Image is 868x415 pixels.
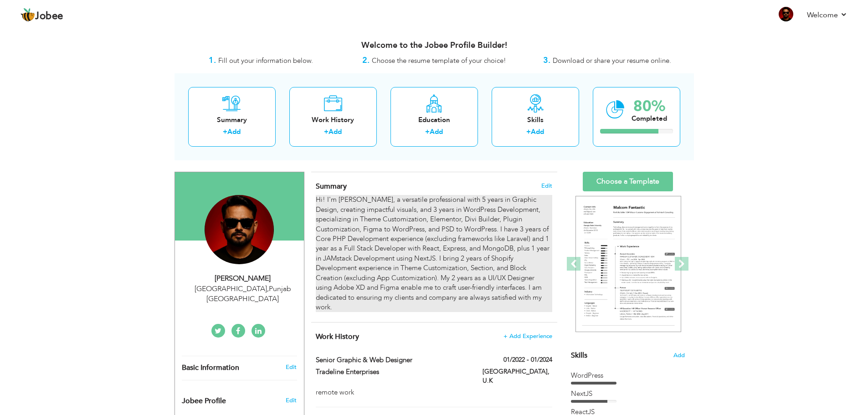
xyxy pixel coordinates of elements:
div: Education [398,115,471,125]
label: + [324,127,329,137]
div: Hi! I'm [PERSON_NAME], a versatile professional with 5 years in Graphic Design, creating impactfu... [316,195,552,312]
span: Jobee [35,11,63,21]
a: Jobee [21,8,63,22]
a: Edit [286,363,297,371]
strong: 2. [362,55,370,66]
span: Summary [316,181,347,191]
span: Basic Information [182,364,239,372]
span: Choose the resume template of your choice! [372,56,506,65]
h4: This helps to show the companies you have worked for. [316,332,552,341]
span: Work History [316,332,359,342]
span: Jobee Profile [182,397,226,405]
h3: Welcome to the Jobee Profile Builder! [175,41,694,50]
div: Work History [297,115,370,125]
div: Skills [499,115,572,125]
label: + [526,127,531,137]
div: remote work [316,388,552,397]
div: [PERSON_NAME] [182,273,304,284]
div: Summary [195,115,268,125]
label: + [223,127,227,137]
span: + Add Experience [503,333,552,339]
span: , [267,284,269,294]
label: Tradeline Enterprises [316,367,469,377]
span: Fill out your information below. [218,56,313,65]
label: + [425,127,430,137]
div: WordPress [571,371,685,380]
span: Edit [541,183,552,189]
a: Add [329,127,342,136]
label: Senior Graphic & Web Designer [316,355,469,365]
div: [GEOGRAPHIC_DATA] Punjab [GEOGRAPHIC_DATA] [182,284,304,305]
div: 80% [632,99,667,114]
span: Edit [286,396,297,405]
strong: 3. [543,55,550,66]
span: Download or share your resume online. [553,56,671,65]
a: Welcome [807,10,847,20]
h4: Adding a summary is a quick and easy way to highlight your experience and interests. [316,182,552,191]
div: Completed [632,114,667,123]
a: Add [227,127,241,136]
span: Add [673,351,685,360]
a: Add [531,127,544,136]
strong: 1. [209,55,216,66]
img: Nouman Qamar [205,195,274,264]
span: Skills [571,350,587,360]
div: NextJS [571,389,685,399]
a: Add [430,127,443,136]
label: 01/2022 - 01/2024 [503,355,552,364]
label: [GEOGRAPHIC_DATA], U.K [483,367,552,385]
div: Enhance your career by creating a custom URL for your Jobee public profile. [175,387,304,410]
img: jobee.io [21,8,35,22]
img: Profile Img [779,7,793,21]
a: Choose a Template [583,172,673,191]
